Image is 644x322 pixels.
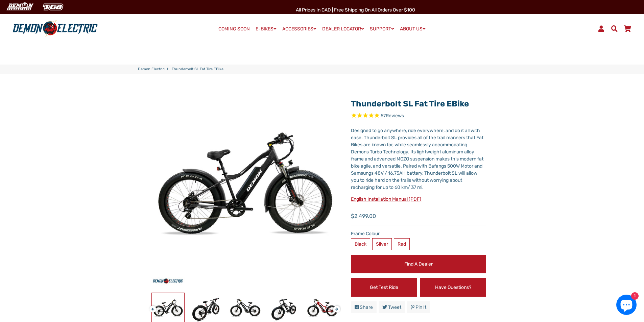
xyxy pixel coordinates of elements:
[39,1,67,13] img: TGB Canada
[351,255,486,273] a: Find a Dealer
[296,7,415,13] span: All Prices in CAD | Free shipping on all orders over $100
[398,24,428,34] a: ABOUT US
[388,304,401,310] span: Tweet
[10,20,100,38] img: Demon Electric logo
[420,278,486,297] a: Have Questions?
[351,212,376,220] span: $2,499.00
[351,99,469,108] a: Thunderbolt SL Fat Tire eBike
[372,238,392,250] label: Silver
[351,230,486,237] label: Frame Colour
[415,304,426,310] span: Pin it
[280,24,319,34] a: ACCESSORIES
[394,238,410,250] label: Red
[333,302,337,310] button: Next
[367,24,397,34] a: SUPPORT
[216,24,252,34] a: COMING SOON
[351,112,486,120] span: Rated 4.9 out of 5 stars 57 reviews
[138,67,165,72] a: Demon Electric
[320,24,366,34] a: DEALER LOCATOR
[3,1,36,13] img: Demon Electric
[172,67,223,72] span: Thunderbolt SL Fat Tire eBike
[253,24,279,34] a: E-BIKES
[351,278,417,297] a: Get Test Ride
[149,302,153,310] button: Previous
[386,113,404,119] span: Reviews
[351,196,421,202] a: English Installation Manual (PDF)
[381,113,404,119] span: 57 reviews
[351,128,483,190] span: Designed to go anywhere, ride everywhere, and do it all with ease. Thunderbolt SL provides all of...
[351,238,370,250] label: Black
[360,304,373,310] span: Share
[614,295,639,317] inbox-online-store-chat: Shopify online store chat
